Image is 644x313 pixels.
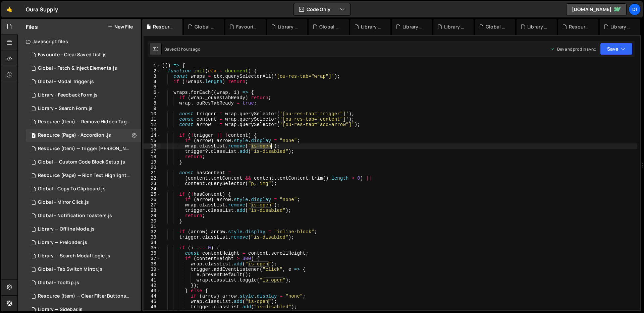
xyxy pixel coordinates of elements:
[26,62,141,75] div: 14937/45864.js
[26,129,141,142] div: 14937/45953.js
[527,23,549,30] div: Library — Search Modal Logic.js
[38,106,93,112] div: Library – Search Form.js
[144,111,161,117] div: 10
[164,46,200,52] div: Saved
[38,65,117,71] div: Global - Fetch & Inject Elements.js
[108,24,133,29] button: New File
[38,159,125,165] div: Global — Custom Code Block Setup.js
[26,102,141,115] div: 14937/45456.js
[144,256,161,261] div: 37
[144,240,161,245] div: 34
[144,138,161,143] div: 15
[144,117,161,122] div: 11
[38,92,98,98] div: Library - Feedback Form.js
[144,133,161,138] div: 14
[26,249,141,263] div: 14937/44851.js
[294,3,350,15] button: Code Only
[144,272,161,277] div: 40
[144,74,161,79] div: 3
[144,304,161,310] div: 46
[153,23,174,30] div: Resource (Page) - Accordion .js
[144,208,161,213] div: 28
[38,79,94,85] div: Global - Modal Trigger.js
[26,48,141,62] div: 14937/45672.js
[144,283,161,288] div: 42
[144,197,161,202] div: 26
[144,277,161,283] div: 41
[236,23,258,30] div: Favourite - Clear Saved List.js
[26,263,141,276] div: 14937/44975.js
[402,23,424,30] div: Library — Theme Toggle.js
[144,165,161,170] div: 20
[144,68,161,74] div: 2
[26,169,143,182] div: 14937/44597.js
[629,3,641,15] a: Di
[38,293,130,299] div: Resource (Item) — Clear Filter Buttons.js
[18,35,141,48] div: Javascript files
[38,173,130,179] div: Resource (Page) — Rich Text Highlight Pill.js
[195,23,216,30] div: Global - Fetch & Inject Elements.js
[32,133,36,139] span: 1
[144,192,161,197] div: 25
[38,132,111,138] div: Resource (Page) - Accordion .js
[38,226,95,232] div: Library — Offline Mode.js
[26,23,38,30] h2: Files
[569,23,590,30] div: Resource (Page) — Rich Text Highlight Pill.js
[38,199,89,205] div: Global - Mirror Click.js
[144,261,161,267] div: 38
[144,79,161,84] div: 4
[144,127,161,133] div: 13
[144,218,161,224] div: 30
[144,63,161,68] div: 1
[144,213,161,218] div: 29
[144,245,161,251] div: 35
[144,251,161,256] div: 36
[144,122,161,127] div: 12
[550,46,596,52] div: Dev and prod in sync
[26,5,58,13] div: Oura Supply
[26,155,141,169] div: 14937/44281.js
[144,229,161,235] div: 32
[144,84,161,90] div: 5
[26,182,141,196] div: 14937/44582.js
[38,280,79,286] div: Global - Tooltip.js
[38,52,107,58] div: Favourite - Clear Saved List.js
[38,213,112,219] div: Global - Notification Toasters.js
[144,224,161,229] div: 31
[144,170,161,176] div: 21
[144,149,161,154] div: 17
[144,235,161,240] div: 33
[38,146,130,152] div: Resource (Item) — Trigger [PERSON_NAME] on Save.js
[319,23,341,30] div: Global - Modal Trigger.js
[26,290,143,303] div: 14937/43376.js
[26,115,143,129] div: 14937/43535.js
[26,276,141,290] div: 14937/44562.js
[38,119,130,125] div: Resource (Item) — Remove Hidden Tags on Load.js
[144,288,161,294] div: 43
[26,88,141,102] div: 14937/45625.js
[144,202,161,208] div: 27
[144,101,161,106] div: 8
[26,209,141,223] div: 14937/44585.js
[144,106,161,111] div: 9
[278,23,299,30] div: Library - Feedback Form.js
[38,307,83,313] div: Library — Sidebar.js
[144,160,161,165] div: 19
[144,294,161,299] div: 44
[144,267,161,272] div: 39
[176,46,200,52] div: 13 hours ago
[26,75,141,88] div: 14937/45544.js
[26,236,141,249] div: 14937/43958.js
[144,186,161,192] div: 24
[444,23,466,30] div: Library — Sidebar.js
[610,23,632,30] div: Library — Sidebar Mobile.js
[26,142,143,155] div: 14937/43515.js
[566,3,627,15] a: [DOMAIN_NAME]
[144,299,161,304] div: 45
[26,223,141,236] div: 14937/44586.js
[144,154,161,160] div: 18
[38,253,110,259] div: Library — Search Modal Logic.js
[144,181,161,186] div: 23
[38,186,106,192] div: Global - Copy To Clipboard.js
[486,23,507,30] div: Global - Tab Switch Mirror.js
